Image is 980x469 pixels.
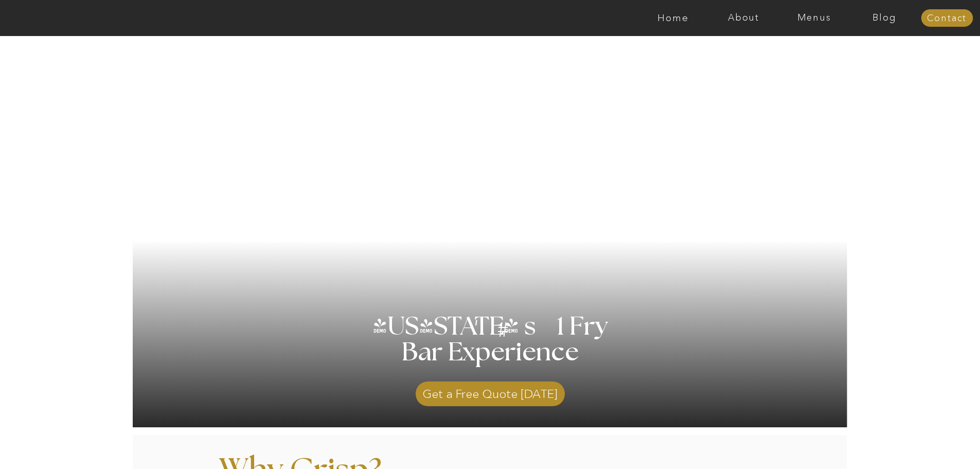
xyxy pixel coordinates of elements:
h3: # [475,320,533,350]
a: Blog [849,13,920,23]
a: Get a Free Quote [DATE] [416,376,565,406]
a: Contact [921,13,973,24]
h1: [US_STATE] s 1 Fry Bar Experience [359,314,622,391]
h3: ' [455,314,497,340]
a: Home [638,13,708,23]
a: Menus [779,13,849,23]
a: About [708,13,779,23]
